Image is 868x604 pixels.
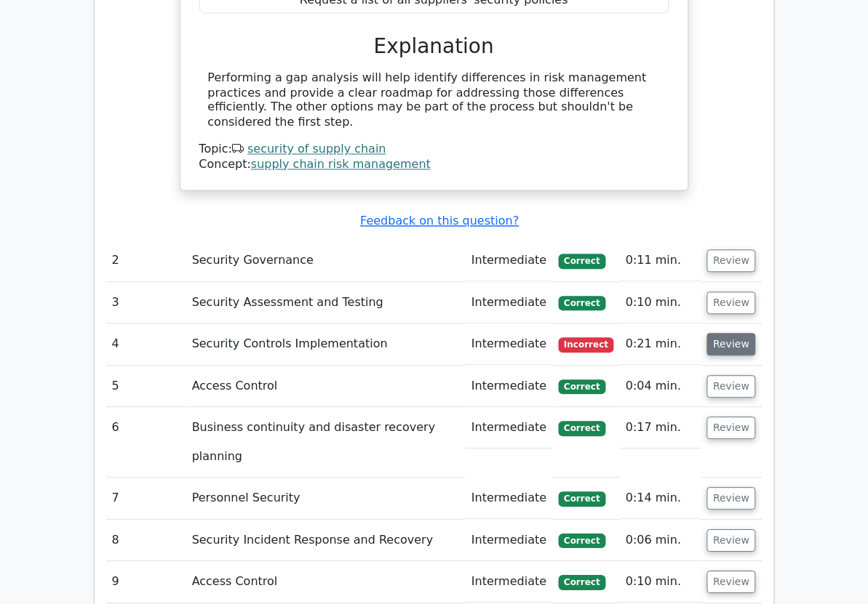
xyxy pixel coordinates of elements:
[620,324,701,366] td: 0:21 min.
[360,214,519,228] a: Feedback on this question?
[620,366,701,408] td: 0:04 min.
[208,34,661,59] h3: Explanation
[466,408,552,449] td: Intermediate
[186,283,466,324] td: Security Assessment and Testing
[199,142,669,158] div: Topic:
[466,520,552,562] td: Intermediate
[559,534,606,549] span: Correct
[186,241,466,282] td: Security Governance
[707,530,757,552] button: Review
[199,158,669,173] div: Concept:
[106,324,186,366] td: 4
[106,366,186,408] td: 5
[106,478,186,520] td: 7
[559,254,606,269] span: Correct
[247,142,386,156] a: security of supply chain
[707,417,757,440] button: Review
[466,366,552,408] td: Intermediate
[106,562,186,603] td: 9
[707,334,757,356] button: Review
[466,283,552,324] td: Intermediate
[106,520,186,562] td: 8
[559,492,606,507] span: Correct
[106,408,186,478] td: 6
[620,283,701,324] td: 0:10 min.
[620,562,701,603] td: 0:10 min.
[466,478,552,520] td: Intermediate
[186,324,466,366] td: Security Controls Implementation
[620,241,701,282] td: 0:11 min.
[707,571,757,594] button: Review
[620,408,701,449] td: 0:17 min.
[106,241,186,282] td: 2
[559,576,606,590] span: Correct
[707,488,757,510] button: Review
[186,478,466,520] td: Personnel Security
[707,376,757,398] button: Review
[186,366,466,408] td: Access Control
[620,520,701,562] td: 0:06 min.
[559,422,606,436] span: Correct
[466,562,552,603] td: Intermediate
[559,380,606,395] span: Correct
[559,297,606,311] span: Correct
[106,283,186,324] td: 3
[707,292,757,315] button: Review
[186,408,466,478] td: Business continuity and disaster recovery planning
[707,250,757,273] button: Review
[466,324,552,366] td: Intermediate
[466,241,552,282] td: Intermediate
[620,478,701,520] td: 0:14 min.
[251,158,431,172] a: supply chain risk management
[186,520,466,562] td: Security Incident Response and Recovery
[559,338,615,353] span: Incorrect
[208,71,661,131] div: Performing a gap analysis will help identify differences in risk management practices and provide...
[186,562,466,603] td: Access Control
